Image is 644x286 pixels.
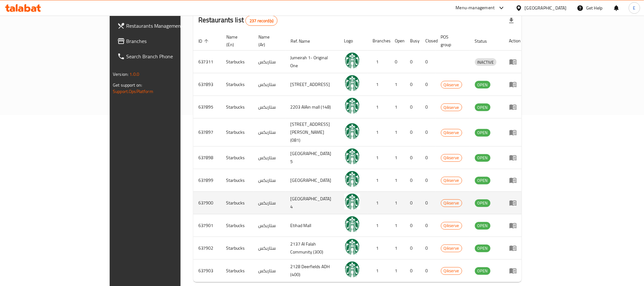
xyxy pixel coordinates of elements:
[285,51,339,73] td: Jumeirah 1- Original One
[441,129,462,136] span: Qikserve
[245,16,277,26] div: Total records count
[509,58,521,66] div: Menu
[198,37,210,45] span: ID
[339,31,368,51] th: Logo
[525,4,567,11] div: [GEOGRAPHIC_DATA]
[441,33,462,48] span: POS group
[475,245,490,252] span: OPEN
[421,31,436,51] th: Closed
[405,73,421,96] td: 0
[246,18,277,24] span: 237 record(s)
[285,169,339,192] td: [GEOGRAPHIC_DATA]
[112,49,217,64] a: Search Branch Phone
[253,118,285,147] td: ستاربكس
[344,148,360,164] img: Starbucks
[421,51,436,73] td: 0
[390,73,405,96] td: 1
[390,260,405,282] td: 1
[475,177,490,184] span: OPEN
[344,194,360,210] img: Starbucks
[441,199,462,207] span: Qikserve
[509,154,521,161] div: Menu
[344,98,360,114] img: Starbucks
[285,214,339,237] td: Etihad Mall
[258,33,278,48] span: Name (Ar)
[253,237,285,260] td: ستاربكس
[253,51,285,73] td: ستاربكس
[475,154,490,162] div: OPEN
[441,267,462,275] span: Qikserve
[504,31,526,51] th: Action
[421,237,436,260] td: 0
[405,214,421,237] td: 0
[475,81,490,89] span: OPEN
[126,53,212,60] span: Search Branch Phone
[368,260,390,282] td: 1
[390,169,405,192] td: 1
[405,118,421,147] td: 0
[421,73,436,96] td: 0
[390,147,405,169] td: 1
[344,216,360,232] img: Starbucks
[441,104,462,111] span: Qikserve
[475,104,490,111] span: OPEN
[253,260,285,282] td: ستاربكس
[344,53,360,68] img: Starbucks
[509,81,521,88] div: Menu
[405,260,421,282] td: 0
[221,118,253,147] td: Starbucks
[390,51,405,73] td: 0
[633,4,636,11] span: E
[285,237,339,260] td: 2137 Al Falah Community (300)
[368,237,390,260] td: 1
[344,123,360,139] img: Starbucks
[405,51,421,73] td: 0
[253,192,285,214] td: ستاربكس
[405,237,421,260] td: 0
[368,51,390,73] td: 1
[221,147,253,169] td: Starbucks
[390,96,405,118] td: 1
[368,147,390,169] td: 1
[226,33,246,48] span: Name (En)
[390,214,405,237] td: 1
[405,96,421,118] td: 0
[475,58,497,66] div: INACTIVE
[475,59,497,66] span: INACTIVE
[509,267,521,275] div: Menu
[475,199,490,207] div: OPEN
[421,192,436,214] td: 0
[421,96,436,118] td: 0
[221,192,253,214] td: Starbucks
[421,260,436,282] td: 0
[475,81,490,89] div: OPEN
[475,154,490,161] span: OPEN
[368,192,390,214] td: 1
[475,222,490,229] span: OPEN
[390,31,405,51] th: Open
[253,169,285,192] td: ستاربكس
[285,96,339,118] td: 2203 AlAin mall (148)
[509,103,521,111] div: Menu
[285,118,339,147] td: [STREET_ADDRESS][PERSON_NAME] (081)
[441,81,462,89] span: Qikserve
[475,267,490,275] div: OPEN
[421,147,436,169] td: 0
[475,129,490,136] span: OPEN
[344,261,360,277] img: Starbucks
[285,147,339,169] td: [GEOGRAPHIC_DATA] 5
[390,237,405,260] td: 1
[221,51,253,73] td: Starbucks
[390,118,405,147] td: 1
[253,96,285,118] td: ستاربكس
[129,70,139,78] span: 1.0.0
[475,222,490,230] div: OPEN
[475,177,490,184] div: OPEN
[368,118,390,147] td: 1
[421,169,436,192] td: 0
[291,37,318,45] span: Ref. Name
[112,33,217,49] a: Branches
[405,31,421,51] th: Busy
